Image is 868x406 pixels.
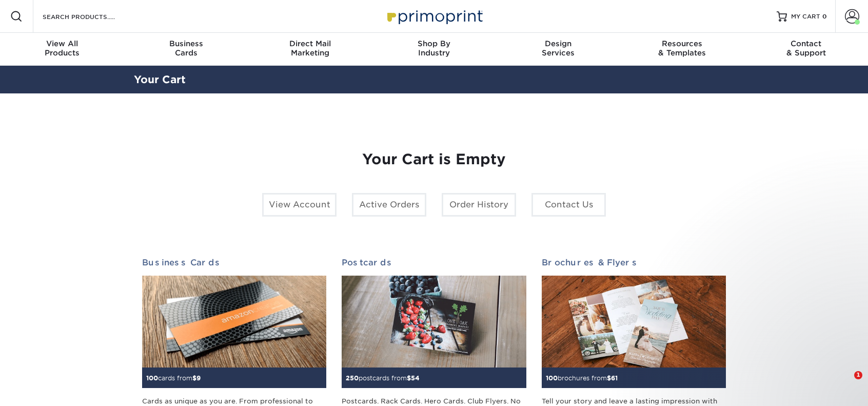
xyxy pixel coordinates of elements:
a: Resources& Templates [620,33,744,66]
a: View Account [262,193,337,217]
div: & Templates [620,39,744,57]
span: $ [407,374,411,382]
span: 1 [854,371,862,379]
iframe: Intercom live chat [833,371,858,396]
a: Active Orders [352,193,426,217]
a: Contact& Support [744,33,868,66]
img: Business Cards [142,276,326,368]
span: Design [496,39,620,48]
span: 54 [411,374,420,382]
img: Brochures & Flyers [542,276,726,368]
a: Shop ByIndustry [372,33,496,66]
span: Contact [744,39,868,48]
span: Direct Mail [248,39,372,48]
a: Direct MailMarketing [248,33,372,66]
img: Primoprint [383,5,485,27]
span: Resources [620,39,744,48]
a: Contact Us [531,193,606,217]
div: & Support [744,39,868,57]
span: 100 [146,374,158,382]
input: SEARCH PRODUCTS..... [42,10,142,23]
h1: Your Cart is Empty [142,151,726,168]
iframe: Google Customer Reviews [3,375,87,402]
span: 9 [196,374,201,382]
span: 100 [546,374,558,382]
div: Industry [372,39,496,57]
div: Services [496,39,620,57]
span: 61 [611,374,618,382]
span: Shop By [372,39,496,48]
span: $ [192,374,196,382]
span: Business [124,39,248,48]
a: DesignServices [496,33,620,66]
a: BusinessCards [124,33,248,66]
span: MY CART [791,12,820,21]
h2: Brochures & Flyers [542,258,726,267]
small: cards from [146,374,201,382]
small: postcards from [346,374,420,382]
h2: Postcards [342,258,526,267]
span: $ [607,374,611,382]
div: Marketing [248,39,372,57]
img: Postcards [342,276,526,368]
span: 250 [346,374,359,382]
h2: Business Cards [142,258,326,267]
div: Cards [124,39,248,57]
span: 0 [822,13,827,20]
small: brochures from [546,374,618,382]
a: Your Cart [134,73,186,86]
a: Order History [442,193,516,217]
